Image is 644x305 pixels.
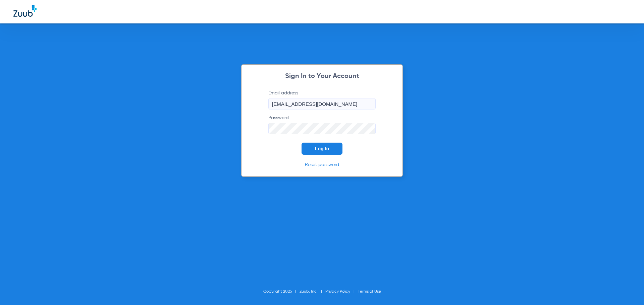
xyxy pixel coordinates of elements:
[302,143,342,155] button: Log In
[268,123,376,134] input: Password
[268,115,376,134] label: Password
[358,290,381,294] a: Terms of Use
[268,90,376,109] label: Email address
[268,98,376,109] input: Email address
[305,162,339,167] a: Reset password
[325,290,350,294] a: Privacy Policy
[263,288,300,295] li: Copyright 2025
[13,5,37,17] img: Zuub Logo
[300,288,325,295] li: Zuub, Inc.
[258,73,386,80] h2: Sign In to Your Account
[315,146,329,151] span: Log In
